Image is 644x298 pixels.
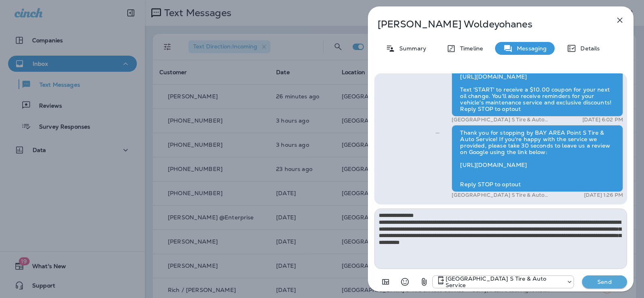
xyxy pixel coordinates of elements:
p: Timeline [456,45,483,52]
div: Thank you for stopping by BAY AREA Point S Tire & Auto Service! If you're happy with the service ... [452,37,623,117]
p: Messaging [513,45,547,52]
p: [DATE] 6:02 PM [582,117,623,123]
p: Details [576,45,600,52]
p: Send [588,278,621,285]
div: +1 (301) 975-0024 [433,275,574,288]
p: [GEOGRAPHIC_DATA] S Tire & Auto Service [452,192,554,198]
button: Send [582,275,627,288]
p: [DATE] 1:26 PM [584,192,623,198]
button: Add in a premade template [378,274,394,290]
span: Sent [436,129,440,136]
div: Thank you for stopping by BAY AREA Point S Tire & Auto Service! If you're happy with the service ... [452,125,623,192]
p: Summary [395,45,426,52]
p: [GEOGRAPHIC_DATA] S Tire & Auto Service [452,117,554,123]
p: [PERSON_NAME] Woldeyohanes [378,19,597,30]
button: Select an emoji [397,274,413,290]
p: [GEOGRAPHIC_DATA] S Tire & Auto Service [446,275,562,288]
